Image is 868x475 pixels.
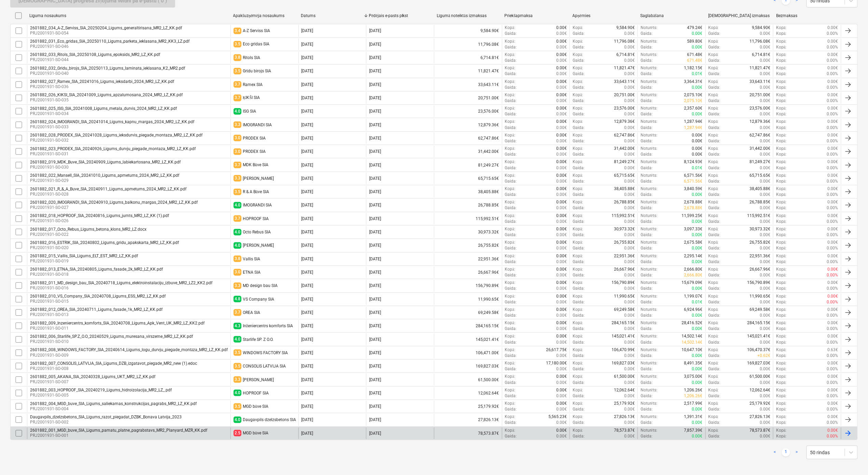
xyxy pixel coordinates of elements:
[640,13,703,18] div: Saglabāšana
[302,55,313,60] div: [DATE]
[234,148,241,155] span: 3.0
[692,132,703,138] p: 0.00€
[709,31,720,37] p: Gaida :
[233,13,296,18] div: Apakšuzņēmēja nosaukums
[692,31,703,37] p: 0.00€
[434,240,502,251] div: 26,755.82€
[30,26,182,30] div: 2601882_034_A-Z_Serviss_SIA_20250204_Ligums_generaltirisana_MR2_LZ_KK.pdf
[302,28,313,33] div: [DATE]
[828,132,838,138] p: 0.00€
[709,85,720,90] p: Gaida :
[573,85,585,90] p: Gaida :
[302,82,313,87] div: [DATE]
[709,125,720,131] p: Gaida :
[505,125,517,131] p: Gaida :
[684,65,703,71] p: 1,182.15€
[614,92,635,98] p: 20,751.00€
[776,52,786,58] p: Kopā :
[369,82,381,87] div: [DATE]
[434,226,502,238] div: 30,973.32€
[556,85,567,90] p: 0.00€
[369,13,431,18] div: Pēdējais e-pasts plkst
[760,85,770,90] p: 0.00€
[827,44,838,50] p: 0.00%
[505,25,515,31] p: Kopā :
[505,52,515,58] p: Kopā :
[30,39,190,44] div: 2601882_031_Eco_gridas_SIA_20250110_Ligums_parketa_ieklasana_MR2_KK3_LZ.pdf
[434,280,502,291] div: 156,790.89€
[302,136,313,141] div: [DATE]
[573,132,583,138] p: Kopā :
[556,152,567,157] p: 0.00€
[641,132,657,138] p: Noturēts :
[828,79,838,85] p: 0.00€
[687,39,703,44] p: 589.80€
[302,123,313,127] div: [DATE]
[505,79,515,85] p: Kopā :
[434,360,502,372] div: 169,827.03€
[776,105,786,111] p: Kopā :
[30,124,194,130] p: PRJ2001931-SO-033
[624,85,635,90] p: 0.00€
[30,111,177,117] p: PRJ2001931-SO-034
[827,58,838,63] p: 0.00%
[828,52,838,58] p: 0.00€
[234,68,241,74] span: 3.5
[616,52,635,58] p: 6,714.81€
[505,39,515,44] p: Kopā :
[760,111,770,117] p: 0.00€
[434,159,502,171] div: 81,249.27€
[243,55,260,60] div: Ritols SIA
[624,71,635,77] p: 0.00€
[641,105,657,111] p: Noturēts :
[776,146,786,152] p: Kopā :
[827,85,838,90] p: 0.00%
[505,92,515,98] p: Kopā :
[556,31,567,37] p: 0.00€
[827,138,838,144] p: 0.00%
[556,79,567,85] p: 0.00€
[573,65,583,71] p: Kopā :
[616,25,635,31] p: 9,584.90€
[709,79,719,85] p: Kopā :
[434,267,502,278] div: 26,667.96€
[687,58,703,63] p: 671.48€
[827,125,838,131] p: 0.00%
[302,149,313,154] div: [DATE]
[243,42,269,47] div: Eco grīdas SIA
[709,25,719,31] p: Kopā :
[30,79,174,84] div: 2601882_027_Ramex_SIA_20241016_Ligums_ieksdarbi_2024_MR2_LZ_KK.pdf
[434,65,502,77] div: 11,821.47€
[556,105,567,111] p: 0.00€
[434,320,502,332] div: 284,165.15€
[827,98,838,104] p: 0.00%
[573,138,585,144] p: Gaida :
[30,44,190,49] p: PRJ2001931-SO-046
[243,82,263,87] div: Ramex SIA
[624,44,635,50] p: 0.00€
[750,105,770,111] p: 23,576.00€
[776,92,786,98] p: Kopā :
[614,119,635,125] p: 12,879.36€
[505,58,517,63] p: Gaida :
[243,109,256,114] div: ISG SIA
[776,119,786,125] p: Kopā :
[641,98,653,104] p: Gaida :
[434,347,502,359] div: 106,471.00€
[434,92,502,104] div: 20,751.00€
[692,138,703,144] p: 0.00€
[505,132,515,138] p: Kopā :
[573,44,585,50] p: Gaida :
[641,119,657,125] p: Noturēts :
[641,79,657,85] p: Noturēts :
[641,125,653,131] p: Gaida :
[573,125,585,131] p: Gaida :
[776,98,786,104] p: Kopā :
[760,138,770,144] p: 0.00€
[505,105,515,111] p: Kopā :
[505,65,515,71] p: Kopā :
[641,52,657,58] p: Noturēts :
[556,125,567,131] p: 0.00€
[760,98,770,104] p: 0.00€
[556,132,567,138] p: 0.00€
